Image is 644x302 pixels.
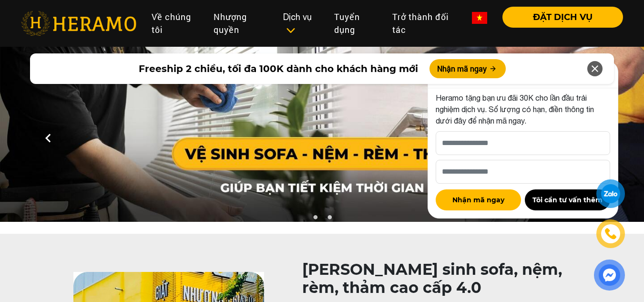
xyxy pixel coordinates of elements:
[502,7,623,28] button: ĐẶT DỊCH VỤ
[604,227,618,241] img: phone-icon
[325,215,334,224] button: 2
[436,92,610,126] p: Heramo tặng bạn ưu đãi 30K cho lần đầu trải nghiệm dịch vụ. Số lượng có hạn, điền thông tin dưới ...
[495,13,623,21] a: ĐẶT DỊCH VỤ
[286,26,296,35] img: subToggleIcon
[283,10,319,36] div: Dịch vụ
[525,189,610,210] button: Tôi cần tư vấn thêm
[139,62,418,76] span: Freeship 2 chiều, tối đa 100K dành cho khách hàng mới
[21,11,136,36] img: heramo-logo.png
[302,260,571,297] h1: [PERSON_NAME] sinh sofa, nệm, rèm, thảm cao cấp 4.0
[472,12,487,24] img: vn-flag.png
[327,7,385,40] a: Tuyển dụng
[597,220,624,247] a: phone-icon
[385,7,464,40] a: Trở thành đối tác
[206,7,276,40] a: Nhượng quyền
[144,7,206,40] a: Về chúng tôi
[310,215,320,224] button: 1
[429,59,506,78] button: Nhận mã ngay
[436,189,521,210] button: Nhận mã ngay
